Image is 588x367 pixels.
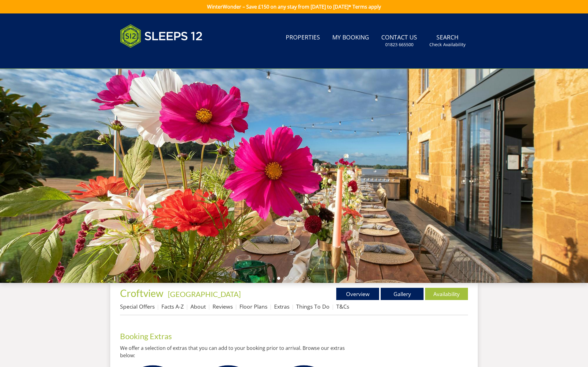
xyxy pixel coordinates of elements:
a: Overview [336,288,379,300]
a: Availability [425,288,468,300]
a: Croftview [120,287,165,299]
a: Floor Plans [239,303,267,310]
a: SearchCheck Availability [427,31,468,51]
span: - [165,290,241,298]
a: Extras [274,303,289,310]
img: Sleeps 12 [120,21,203,51]
small: Check Availability [429,42,466,48]
a: Gallery [381,288,424,300]
iframe: Customer reviews powered by Trustpilot [117,55,181,60]
a: Properties [283,31,322,45]
span: Croftview [120,287,164,299]
a: Things To Do [296,303,330,310]
a: My Booking [330,31,371,45]
a: Booking Extras [120,332,172,341]
a: T&Cs [336,303,349,310]
small: 01823 665500 [385,42,413,48]
a: [GEOGRAPHIC_DATA] [168,290,241,298]
p: We offer a selection of extras that you can add to your booking prior to arrival. Browse our extr... [120,344,349,359]
a: About [190,303,206,310]
a: Facts A-Z [161,303,184,310]
a: Reviews [213,303,233,310]
a: Special Offers [120,303,155,310]
a: Contact Us01823 665500 [379,31,420,51]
